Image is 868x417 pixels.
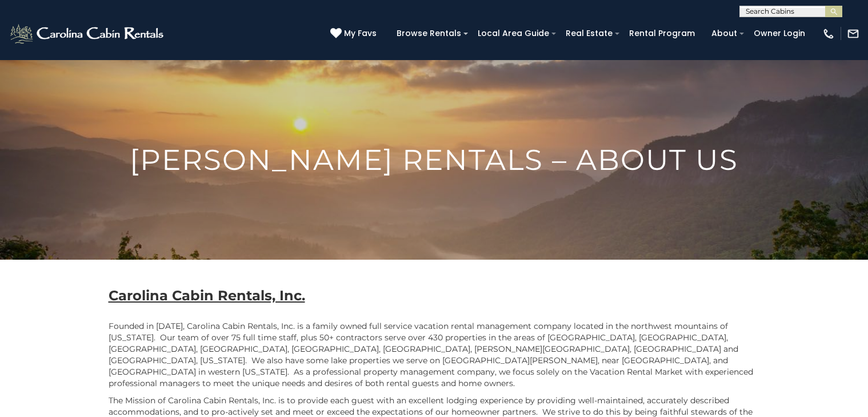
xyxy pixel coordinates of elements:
p: Founded in [DATE], Carolina Cabin Rentals, Inc. is a family owned full service vacation rental ma... [109,320,760,389]
a: My Favs [330,27,379,40]
a: About [706,25,743,42]
b: Carolina Cabin Rentals, Inc. [109,287,305,304]
a: Browse Rentals [391,25,467,42]
img: mail-regular-white.png [847,27,859,40]
a: Owner Login [748,25,811,42]
a: Local Area Guide [472,25,555,42]
img: White-1-2.png [9,22,167,45]
span: My Favs [344,27,377,39]
a: Real Estate [560,25,618,42]
a: Rental Program [623,25,701,42]
img: phone-regular-white.png [822,27,835,40]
